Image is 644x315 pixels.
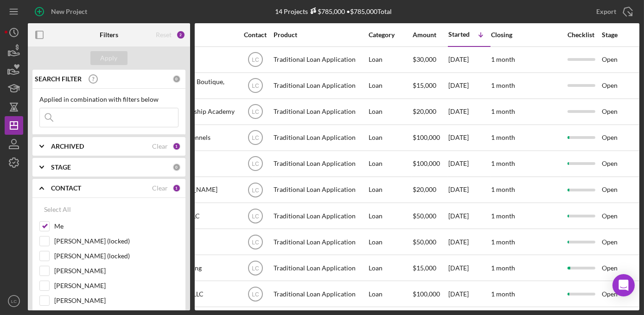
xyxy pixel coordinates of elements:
button: New Project [28,2,96,21]
time: 1 month [491,290,515,298]
text: LC [252,109,259,115]
div: Checklist [561,31,601,39]
label: [PERSON_NAME] (locked) [54,236,179,246]
label: [PERSON_NAME] (locked) [54,251,179,261]
div: Clear [152,143,168,150]
div: Loan [369,99,412,124]
text: LC [252,265,259,271]
div: [DATE] [448,125,490,150]
time: 1 month [491,133,515,141]
div: 1 [172,142,181,151]
time: 1 month [491,185,515,193]
span: $30,000 [413,55,436,63]
text: LC [252,57,259,63]
div: 0 [172,163,181,171]
text: LC [252,187,259,193]
div: Product [274,31,366,39]
div: Traditional Loan Application [274,282,366,306]
div: Reset [156,31,172,39]
div: [DATE] [448,99,490,124]
text: LC [11,299,17,304]
span: $50,000 [413,212,436,220]
text: LC [252,239,259,245]
b: STAGE [51,164,71,171]
div: Loan [369,282,412,306]
div: Clear [152,184,168,192]
span: $100,000 [413,133,440,141]
time: 1 month [491,107,515,115]
time: 1 month [491,81,515,89]
div: Apply [101,51,118,65]
div: [DATE] [448,151,490,176]
div: $785,000 [308,7,345,15]
text: LC [252,135,259,141]
label: Me [54,222,179,231]
div: Category [369,31,412,39]
div: Export [596,2,616,21]
div: Traditional Loan Application [274,203,366,228]
span: $100,000 [413,290,440,298]
div: Traditional Loan Application [274,47,366,72]
span: $15,000 [413,81,436,89]
div: Loan [369,73,412,98]
button: Select All [39,200,76,219]
div: Loan [369,177,412,202]
div: Loan [369,203,412,228]
div: Contact [238,31,273,39]
text: LC [252,213,259,219]
div: Traditional Loan Application [274,73,366,98]
span: $50,000 [413,238,436,246]
b: Filters [100,31,118,39]
div: [DATE] [448,47,490,72]
span: $20,000 [413,107,436,115]
div: [DATE] [448,177,490,202]
b: ARCHIVED [51,143,84,150]
div: Traditional Loan Application [274,151,366,176]
label: [PERSON_NAME] [54,281,179,290]
span: $20,000 [413,185,436,193]
b: SEARCH FILTER [35,75,82,83]
div: 14 Projects • $785,000 Total [275,7,392,15]
div: Loan [369,47,412,72]
label: [PERSON_NAME] [54,296,179,305]
text: LC [252,83,259,89]
div: [DATE] [448,256,490,280]
div: [DATE] [448,203,490,228]
div: Open Intercom Messenger [612,274,635,296]
div: [DATE] [448,282,490,306]
div: Traditional Loan Application [274,230,366,254]
time: 1 month [491,159,515,167]
div: Loan [369,151,412,176]
div: Traditional Loan Application [274,256,366,280]
label: [PERSON_NAME] [54,266,179,276]
div: 0 [172,75,181,83]
div: Loan [369,256,412,280]
text: LC [252,291,259,297]
div: Started [448,31,470,38]
div: Traditional Loan Application [274,177,366,202]
div: Closing [491,31,561,39]
div: Select All [44,200,71,219]
div: [DATE] [448,73,490,98]
button: Export [587,2,639,21]
div: New Project [51,2,87,21]
b: CONTACT [51,184,81,192]
button: Apply [90,51,128,65]
time: 1 month [491,264,515,272]
div: Traditional Loan Application [274,99,366,124]
div: 2 [176,30,185,39]
time: 1 month [491,212,515,220]
button: LC [5,292,23,310]
text: LC [252,161,259,167]
div: Loan [369,230,412,254]
div: Amount [413,31,447,39]
div: Traditional Loan Application [274,125,366,150]
span: $100,000 [413,159,440,167]
div: 1 [172,184,181,192]
time: 1 month [491,55,515,63]
span: $15,000 [413,264,436,272]
div: [DATE] [448,230,490,254]
time: 1 month [491,238,515,246]
div: Applied in combination with filters below [39,96,179,103]
div: Loan [369,125,412,150]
